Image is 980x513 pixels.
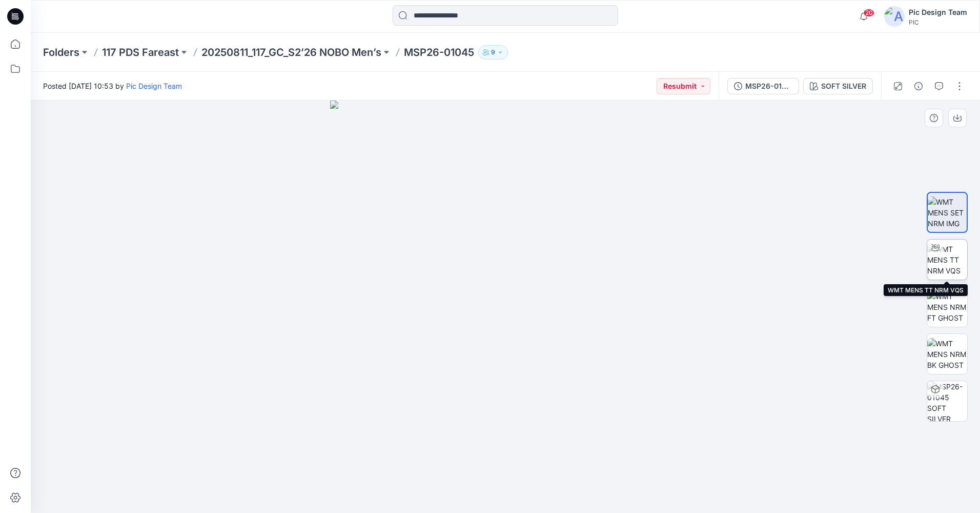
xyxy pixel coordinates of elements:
img: MSP26-01045 SOFT SILVER [927,381,967,421]
a: Folders [43,45,79,60]
img: WMT MENS TT NRM VQS [927,244,967,276]
a: 20250811_117_GC_S2’26 NOBO Men’s [201,45,381,60]
button: MSP26-01045 [727,78,799,94]
button: SOFT SILVER [803,78,873,94]
button: 9 [478,45,508,60]
span: 20 [863,9,874,17]
img: WMT MENS SET NRM IMG [928,196,967,229]
a: Pic Design Team [126,82,182,90]
button: Details [910,78,927,94]
p: MSP26-01045 [404,45,474,60]
a: 117 PDS Fareast [102,45,179,60]
div: MSP26-01045 [745,81,792,92]
div: SOFT SILVER [821,81,866,92]
img: avatar [884,6,905,27]
div: PIC [909,18,967,26]
p: 9 [491,47,495,58]
div: Pic Design Team [909,6,967,18]
img: WMT MENS NRM FT GHOST [927,291,967,323]
img: WMT MENS NRM BK GHOST [927,338,967,370]
img: eyJhbGciOiJIUzI1NiIsImtpZCI6IjAiLCJzbHQiOiJzZXMiLCJ0eXAiOiJKV1QifQ.eyJkYXRhIjp7InR5cGUiOiJzdG9yYW... [330,101,681,513]
span: Posted [DATE] 10:53 by [43,81,182,91]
